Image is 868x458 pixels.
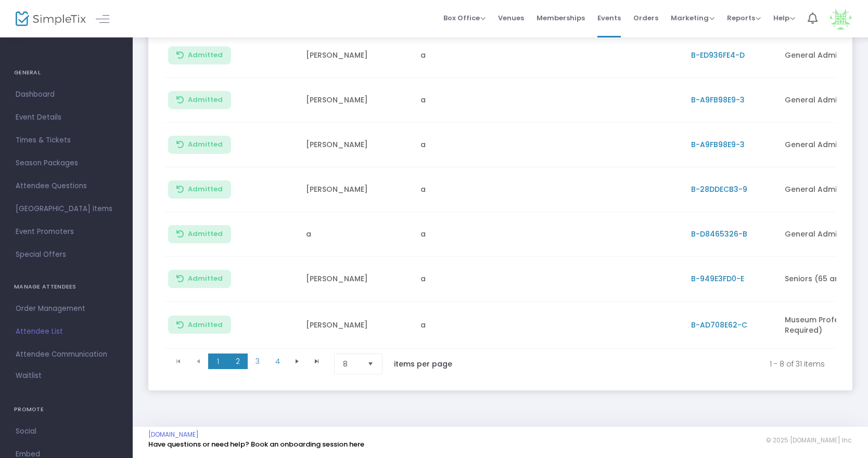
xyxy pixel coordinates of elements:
span: Help [773,13,795,23]
td: a [414,167,529,212]
span: Marketing [671,13,714,23]
span: Season Packages [16,156,117,170]
td: [PERSON_NAME] [300,123,414,167]
a: [DOMAIN_NAME] [148,430,199,439]
button: Select [363,354,378,374]
span: Page 2 [228,354,248,369]
span: Times & Tickets [16,134,117,147]
span: Page 3 [248,354,267,369]
span: Box Office [443,13,486,23]
span: Orders [633,5,658,31]
td: [PERSON_NAME] [300,33,414,78]
span: Order Management [16,302,117,316]
span: Dashboard [16,88,117,101]
span: Admitted [188,230,223,238]
td: a [300,212,414,257]
span: Admitted [188,185,223,193]
span: B-949E3FD0-E [691,273,744,284]
span: Admitted [188,140,223,149]
h4: MANAGE ATTENDEES [14,277,119,297]
button: Admitted [168,91,231,109]
span: Go to the next page [293,357,301,365]
span: B-A9FB98E9-3 [691,139,745,150]
td: a [414,302,529,349]
td: [PERSON_NAME] [300,257,414,302]
span: B-28DDECB3-9 [691,184,747,194]
td: a [414,78,529,123]
span: Go to the last page [313,357,321,365]
h4: GENERAL [14,62,119,83]
span: B-A9FB98E9-3 [691,95,745,105]
button: Admitted [168,225,231,243]
span: Admitted [188,321,223,329]
span: Special Offers [16,248,117,261]
label: items per page [394,359,452,369]
button: Admitted [168,180,231,199]
span: Attendee Communication [16,348,117,361]
span: B-AD708E62-C [691,320,747,330]
span: Admitted [188,96,223,104]
span: © 2025 [DOMAIN_NAME] Inc. [766,436,852,444]
span: Go to the next page [287,354,307,369]
span: Reports [727,13,761,23]
button: Admitted [168,316,231,334]
button: Admitted [168,270,231,288]
td: a [414,33,529,78]
span: Attendee List [16,325,117,338]
button: Admitted [168,46,231,64]
span: B-ED936FE4-D [691,50,745,60]
td: a [414,123,529,167]
span: Page 4 [267,354,287,369]
span: [GEOGRAPHIC_DATA] Items [16,202,117,216]
span: B-D8465326-B [691,229,747,239]
td: [PERSON_NAME] [300,78,414,123]
span: Events [597,5,621,31]
span: Go to the last page [307,354,327,369]
td: a [414,257,529,302]
span: Admitted [188,274,223,283]
span: Venues [498,5,524,31]
td: [PERSON_NAME] [300,167,414,212]
span: Page 1 [208,354,228,369]
h4: PROMOTE [14,399,119,420]
kendo-pager-info: 1 - 8 of 31 items [474,354,825,374]
span: Event Details [16,111,117,124]
td: [PERSON_NAME] [300,302,414,349]
span: 8 [343,359,359,369]
button: Admitted [168,136,231,154]
span: Event Promoters [16,225,117,239]
span: Memberships [537,5,585,31]
span: Admitted [188,51,223,59]
span: Attendee Questions [16,179,117,193]
span: Social [16,425,117,438]
td: a [414,212,529,257]
span: Waitlist [16,371,42,381]
a: Have questions or need help? Book an onboarding session here [148,439,364,449]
